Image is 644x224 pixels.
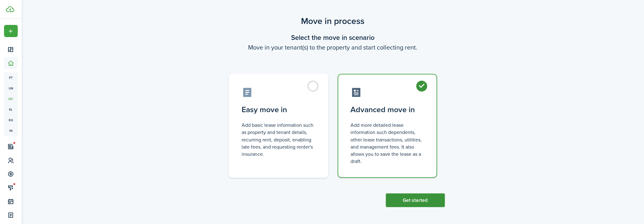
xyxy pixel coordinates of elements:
button: Open menu [4,25,18,37]
a: kl [4,104,18,115]
button: Get started [386,193,445,207]
wizard-step-header-title: Select the move in scenario [221,32,445,43]
control-radio-card-title: Easy move in [242,104,315,115]
a: in [4,125,18,136]
scenario-title: Move in process [221,15,445,28]
a: eq [4,115,18,125]
a: pt [4,72,18,83]
img: TenantCloud [6,6,14,12]
a: oc [4,93,18,104]
a: un [4,83,18,93]
wizard-step-header-description: Move in your tenant(s) to the property and start collecting rent. [221,43,445,52]
control-radio-card-description: Add basic lease information such as property and tenant details, recurring rent, deposit, enablin... [242,122,315,158]
control-radio-card-title: Advanced move in [351,104,424,115]
control-radio-card-description: Add more detailed lease information such dependents, other lease transactions, utilities, and man... [351,122,424,165]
